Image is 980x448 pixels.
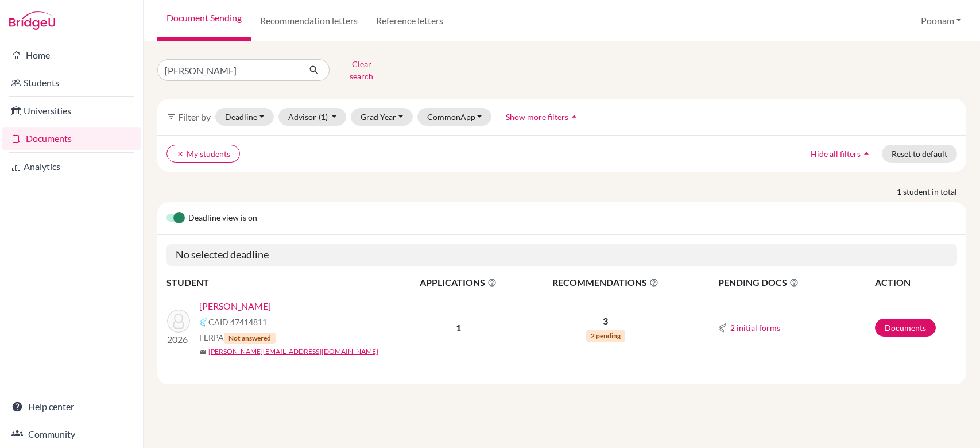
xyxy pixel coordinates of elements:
a: Community [2,423,141,446]
span: (1) [319,112,328,122]
span: student in total [903,186,966,198]
a: Documents [875,319,936,337]
button: Deadline [215,108,274,126]
i: arrow_drop_up [568,111,580,122]
img: Bridge-U [9,11,55,30]
a: Universities [2,99,141,122]
span: Not answered [224,333,276,344]
button: CommonApp [417,108,492,126]
button: Show more filtersarrow_drop_up [496,108,590,126]
p: 2026 [167,333,190,346]
strong: 1 [897,186,903,198]
button: Clear search [330,55,393,85]
span: RECOMMENDATIONS [521,276,690,289]
span: CAID 47414811 [208,316,267,328]
span: Deadline view is on [188,211,257,225]
button: Grad Year [351,108,413,126]
button: Reset to default [882,145,957,163]
button: clearMy students [166,145,240,163]
span: mail [199,349,206,356]
th: ACTION [874,275,957,290]
span: Show more filters [506,112,568,122]
img: Chawla, Saisha [167,310,190,333]
span: 2 pending [586,330,625,342]
span: FERPA [199,331,276,344]
a: Home [2,44,141,67]
p: 3 [521,314,690,328]
img: Common App logo [199,318,208,327]
span: Hide all filters [811,149,861,159]
i: clear [176,150,184,158]
span: Filter by [178,111,211,122]
input: Find student by name... [157,59,300,81]
a: Help center [2,395,141,418]
i: filter_list [166,112,176,121]
h5: No selected deadline [166,244,957,266]
img: Common App logo [718,323,727,333]
a: [PERSON_NAME][EMAIL_ADDRESS][DOMAIN_NAME] [208,346,378,357]
a: Analytics [2,155,141,178]
a: Documents [2,127,141,150]
button: Hide all filtersarrow_drop_up [801,145,882,163]
button: Advisor(1) [278,108,347,126]
a: Students [2,71,141,94]
th: STUDENT [166,275,396,290]
span: PENDING DOCS [718,276,874,289]
button: Poonam [916,10,966,32]
i: arrow_drop_up [861,148,872,159]
b: 1 [456,322,461,333]
a: [PERSON_NAME] [199,299,271,313]
span: APPLICATIONS [397,276,520,289]
button: 2 initial forms [730,321,781,334]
